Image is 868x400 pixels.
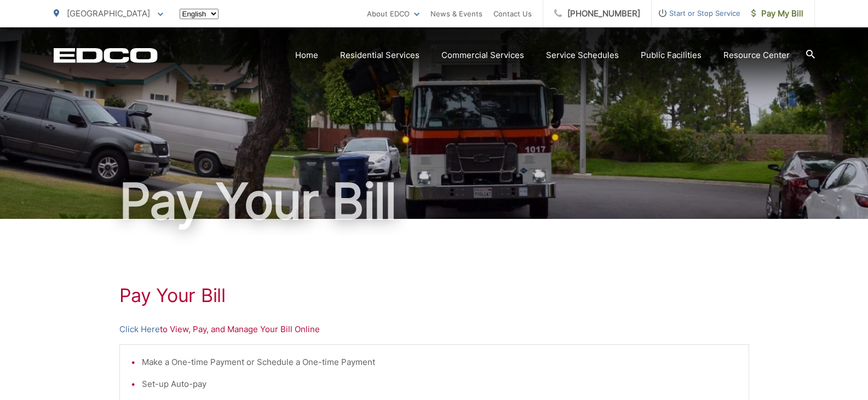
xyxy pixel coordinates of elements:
[54,48,158,63] a: EDCD logo. Return to the homepage.
[430,7,482,20] a: News & Events
[295,49,318,62] a: Home
[67,8,150,19] span: [GEOGRAPHIC_DATA]
[54,174,815,229] h1: Pay Your Bill
[142,378,738,391] li: Set-up Auto-pay
[751,7,803,20] span: Pay My Bill
[441,49,524,62] a: Commercial Services
[142,356,738,369] li: Make a One-time Payment or Schedule a One-time Payment
[180,9,219,19] select: Select a language
[119,323,749,336] p: to View, Pay, and Manage Your Bill Online
[546,49,619,62] a: Service Schedules
[493,7,532,20] a: Contact Us
[641,49,702,62] a: Public Facilities
[367,7,419,20] a: About EDCO
[723,49,790,62] a: Resource Center
[119,323,160,336] a: Click Here
[119,285,749,306] h1: Pay Your Bill
[340,49,419,62] a: Residential Services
